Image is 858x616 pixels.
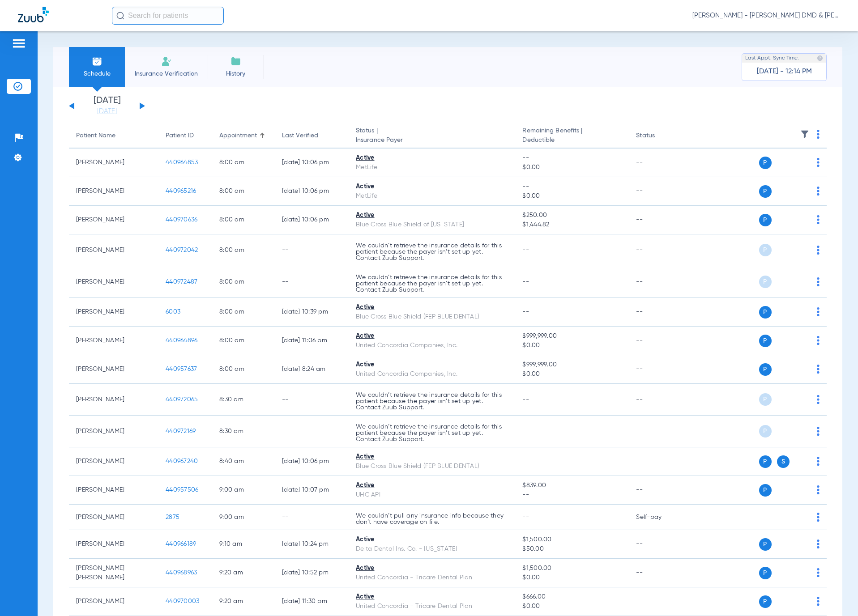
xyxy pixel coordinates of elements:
[166,247,198,253] span: 440972042
[759,595,772,608] span: P
[629,298,689,327] td: --
[356,544,508,554] div: Delta Dental Ins. Co. - [US_STATE]
[166,396,198,403] span: 440972065
[692,11,840,20] span: [PERSON_NAME] - [PERSON_NAME] DMD & [PERSON_NAME] DDS PLLC
[69,298,158,327] td: [PERSON_NAME]
[166,569,197,576] span: 440968963
[522,191,622,201] span: $0.00
[759,214,772,226] span: P
[356,392,508,411] p: We couldn’t retrieve the insurance details for this patient because the payer isn’t set up yet. C...
[69,476,158,505] td: [PERSON_NAME]
[275,530,349,559] td: [DATE] 10:24 PM
[522,331,622,341] span: $999,999.00
[356,312,508,322] div: Blue Cross Blue Shield (FEP BLUE DENTAL)
[522,428,529,434] span: --
[69,355,158,384] td: [PERSON_NAME]
[356,535,508,544] div: Active
[759,567,772,579] span: P
[356,331,508,341] div: Active
[817,130,820,139] img: group-dot-blue.svg
[629,149,689,177] td: --
[629,384,689,416] td: --
[69,266,158,298] td: [PERSON_NAME]
[166,188,196,194] span: 440965216
[817,187,820,195] img: group-dot-blue.svg
[275,587,349,616] td: [DATE] 11:30 PM
[356,211,508,220] div: Active
[522,370,622,379] span: $0.00
[522,220,622,229] span: $1,444.82
[817,365,820,374] img: group-dot-blue.svg
[759,484,772,497] span: P
[69,447,158,476] td: [PERSON_NAME]
[817,395,820,404] img: group-dot-blue.svg
[759,157,772,169] span: P
[212,234,275,266] td: 8:00 AM
[212,177,275,206] td: 8:00 AM
[132,69,201,78] span: Insurance Verification
[356,490,508,500] div: UHC API
[69,587,158,616] td: [PERSON_NAME]
[629,505,689,530] td: Self-pay
[219,131,257,140] div: Appointment
[356,573,508,582] div: United Concordia - Tricare Dental Plan
[817,427,820,436] img: group-dot-blue.svg
[166,487,198,493] span: 440957506
[629,206,689,234] td: --
[116,12,124,20] img: Search Icon
[275,327,349,355] td: [DATE] 11:06 PM
[69,327,158,355] td: [PERSON_NAME]
[212,476,275,505] td: 9:00 AM
[759,335,772,347] span: P
[212,530,275,559] td: 9:10 AM
[817,215,820,224] img: group-dot-blue.svg
[212,587,275,616] td: 9:20 AM
[356,602,508,611] div: United Concordia - Tricare Dental Plan
[356,592,508,602] div: Active
[356,564,508,573] div: Active
[759,276,772,288] span: P
[356,481,508,490] div: Active
[69,530,158,559] td: [PERSON_NAME]
[356,513,508,525] p: We couldn’t pull any insurance info because they don’t have coverage on file.
[759,538,772,551] span: P
[166,428,196,434] span: 440972169
[275,476,349,505] td: [DATE] 10:07 PM
[817,568,820,577] img: group-dot-blue.svg
[817,485,820,494] img: group-dot-blue.svg
[212,327,275,355] td: 8:00 AM
[522,602,622,611] span: $0.00
[349,123,515,149] th: Status |
[522,592,622,602] span: $666.00
[759,393,772,406] span: P
[356,274,508,293] p: We couldn’t retrieve the insurance details for this patient because the payer isn’t set up yet. C...
[275,355,349,384] td: [DATE] 8:24 AM
[356,462,508,471] div: Blue Cross Blue Shield (FEP BLUE DENTAL)
[76,131,115,140] div: Patient Name
[817,457,820,466] img: group-dot-blue.svg
[69,206,158,234] td: [PERSON_NAME]
[356,136,508,145] span: Insurance Payer
[629,327,689,355] td: --
[275,505,349,530] td: --
[745,54,799,63] span: Last Appt. Sync Time:
[275,298,349,327] td: [DATE] 10:39 PM
[777,455,790,468] span: S
[231,56,241,67] img: History
[759,306,772,319] span: P
[629,476,689,505] td: --
[629,234,689,266] td: --
[18,7,49,22] img: Zuub Logo
[212,149,275,177] td: 8:00 AM
[356,424,508,442] p: We couldn’t retrieve the insurance details for this patient because the payer isn’t set up yet. C...
[69,177,158,206] td: [PERSON_NAME]
[817,158,820,167] img: group-dot-blue.svg
[275,447,349,476] td: [DATE] 10:06 PM
[356,370,508,379] div: United Concordia Companies, Inc.
[69,384,158,416] td: [PERSON_NAME]
[522,247,529,253] span: --
[275,416,349,447] td: --
[522,163,622,172] span: $0.00
[813,573,858,616] div: Chat Widget
[629,530,689,559] td: --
